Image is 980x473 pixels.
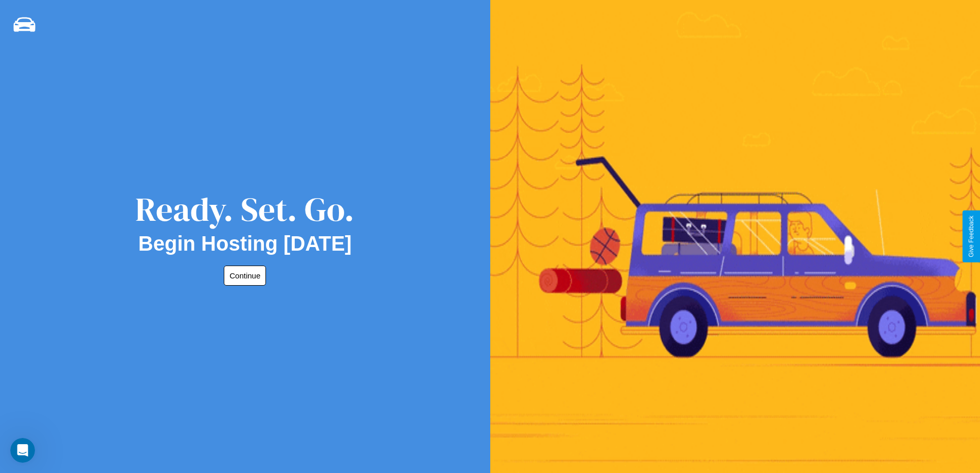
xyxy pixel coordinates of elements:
h2: Begin Hosting [DATE] [138,232,352,255]
div: Give Feedback [968,216,975,257]
div: Ready. Set. Go. [135,186,354,232]
iframe: Intercom live chat [10,438,35,463]
button: Continue [224,266,266,286]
